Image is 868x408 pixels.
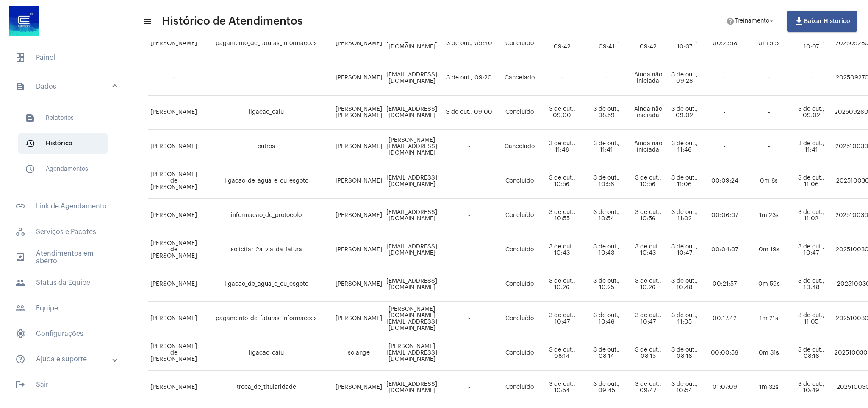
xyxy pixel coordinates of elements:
[499,267,540,302] td: Concluído
[439,267,499,302] td: -
[629,371,667,405] td: 3 de out., 09:47
[249,350,284,356] span: ligacao_caiu
[216,315,317,321] span: pagamento_de_faturas_informacoes
[748,199,790,233] td: 1m 23s
[225,281,308,287] span: ligacao_de_agua_e_ou_esgoto
[439,27,499,61] td: 3 de out., 09:40
[18,108,108,128] span: Relatórios
[790,267,832,302] td: 3 de out., 10:48
[748,371,790,405] td: 1m 32s
[384,96,439,130] td: [EMAIL_ADDRESS][DOMAIN_NAME]
[258,144,275,149] span: outros
[439,130,499,164] td: -
[629,130,667,164] td: Ainda não iniciada
[629,27,667,61] td: 3 de out., 09:42
[15,380,25,390] mat-icon: sidenav icon
[25,164,35,174] mat-icon: sidenav icon
[702,61,748,96] td: -
[768,17,775,25] mat-icon: arrow_drop_down
[439,199,499,233] td: -
[384,302,439,336] td: [PERSON_NAME][DOMAIN_NAME][EMAIL_ADDRESS][DOMAIN_NAME]
[237,384,296,390] span: troca_de_titularidade
[584,267,629,302] td: 3 de out., 10:25
[384,371,439,405] td: [EMAIL_ADDRESS][DOMAIN_NAME]
[148,199,199,233] td: [PERSON_NAME]
[584,61,629,96] td: -
[8,374,118,395] span: Sair
[721,13,780,30] button: Treinamento
[265,75,267,81] span: -
[629,199,667,233] td: 3 de out., 10:56
[384,199,439,233] td: [EMAIL_ADDRESS][DOMAIN_NAME]
[629,336,667,371] td: 3 de out., 08:15
[5,349,127,369] mat-expansion-panel-header: sidenav iconAjuda e suporte
[231,212,302,218] span: informacao_de_protocolo
[439,164,499,199] td: -
[439,233,499,267] td: -
[540,267,584,302] td: 3 de out., 10:26
[333,27,384,61] td: [PERSON_NAME]
[667,302,702,336] td: 3 de out., 11:05
[384,61,439,96] td: [EMAIL_ADDRESS][DOMAIN_NAME]
[735,18,769,24] span: Treinamento
[748,130,790,164] td: -
[748,164,790,199] td: 0m 8s
[439,371,499,405] td: -
[15,82,113,92] mat-panel-title: Dados
[540,371,584,405] td: 3 de out., 10:54
[8,222,118,242] span: Serviços e Pacotes
[333,302,384,336] td: [PERSON_NAME]
[748,96,790,130] td: -
[8,273,118,293] span: Status da Equipe
[148,371,199,405] td: [PERSON_NAME]
[702,302,748,336] td: 00:17:42
[629,61,667,96] td: Ainda não iniciada
[5,73,127,100] mat-expansion-panel-header: sidenav iconDados
[148,130,199,164] td: [PERSON_NAME]
[439,61,499,96] td: 3 de out., 09:20
[5,100,127,191] div: sidenav iconDados
[540,27,584,61] td: 3 de out., 09:42
[333,199,384,233] td: [PERSON_NAME]
[499,336,540,371] td: Concluído
[629,302,667,336] td: 3 de out., 10:47
[439,336,499,371] td: -
[499,371,540,405] td: Concluído
[18,159,108,179] span: Agendamentos
[8,48,118,68] span: Painel
[249,109,284,115] span: ligacao_caiu
[748,336,790,371] td: 0m 31s
[18,133,108,154] span: Histórico
[499,130,540,164] td: Cancelado
[748,61,790,96] td: -
[667,199,702,233] td: 3 de out., 11:02
[790,336,832,371] td: 3 de out., 08:16
[667,371,702,405] td: 3 de out., 10:54
[702,371,748,405] td: 01:07:09
[216,40,317,46] span: pagamento_de_faturas_informacoes
[148,164,199,199] td: [PERSON_NAME] de [PERSON_NAME]
[439,302,499,336] td: -
[667,96,702,130] td: 3 de out., 09:02
[790,199,832,233] td: 3 de out., 11:02
[667,61,702,96] td: 3 de out., 09:28
[794,18,850,24] span: Baixar Histórico
[148,336,199,371] td: [PERSON_NAME] de [PERSON_NAME]
[787,11,857,32] button: Baixar Histórico
[231,247,302,253] span: solicitar_2a_via_da_fatura
[148,233,199,267] td: [PERSON_NAME] de [PERSON_NAME]
[8,324,118,344] span: Configurações
[790,96,832,130] td: 3 de out., 09:02
[540,302,584,336] td: 3 de out., 10:47
[25,138,35,149] mat-icon: sidenav icon
[790,61,832,96] td: -
[8,247,118,267] span: Atendimentos em aberto
[384,130,439,164] td: [PERSON_NAME][EMAIL_ADDRESS][DOMAIN_NAME]
[584,302,629,336] td: 3 de out., 10:46
[702,96,748,130] td: -
[384,164,439,199] td: [EMAIL_ADDRESS][DOMAIN_NAME]
[148,27,199,61] td: [PERSON_NAME]
[790,302,832,336] td: 3 de out., 11:05
[148,302,199,336] td: [PERSON_NAME]
[702,267,748,302] td: 00:21:57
